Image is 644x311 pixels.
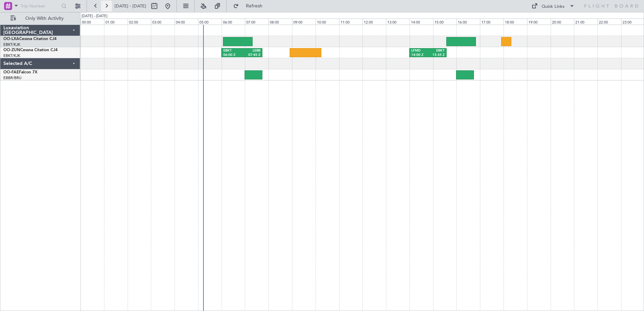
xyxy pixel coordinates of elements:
div: LFMD [411,48,428,53]
div: 13:00 [386,19,410,25]
div: 14:00 Z [411,53,428,58]
div: 14:00 [410,19,433,25]
div: EBKT [428,48,444,53]
a: OO-ZUNCessna Citation CJ4 [3,48,58,52]
div: 07:45 Z [242,53,260,58]
div: 03:00 [151,19,174,25]
a: EBKT/KJK [3,53,20,58]
div: [DATE] - [DATE] [82,13,107,19]
div: 17:00 [480,19,504,25]
div: EBKT [223,48,242,53]
span: [DATE] - [DATE] [115,3,146,9]
input: Trip Number [21,1,59,11]
div: 19:00 [527,19,551,25]
div: 10:00 [316,19,339,25]
div: 20:00 [551,19,574,25]
div: 09:00 [292,19,316,25]
span: OO-ZUN [3,48,20,52]
span: Refresh [240,4,268,8]
div: 11:00 [339,19,363,25]
div: 02:00 [128,19,151,25]
div: Quick Links [542,3,565,10]
a: OO-LXACessna Citation CJ4 [3,37,57,41]
span: OO-FAE [3,70,19,74]
a: EBBR/BRU [3,75,22,80]
div: 15:00 [433,19,457,25]
div: 15:35 Z [428,53,444,58]
button: Only With Activity [7,13,73,24]
div: 00:00 [80,19,104,25]
div: 06:00 [222,19,245,25]
div: 21:00 [574,19,598,25]
div: 07:00 [245,19,268,25]
div: 01:00 [104,19,128,25]
span: OO-LXA [3,37,19,41]
a: OO-FAEFalcon 7X [3,70,37,74]
button: Refresh [230,1,270,11]
button: Quick Links [528,1,578,11]
div: 05:00 [198,19,222,25]
div: 12:00 [362,19,386,25]
div: 16:00 [456,19,480,25]
div: 08:00 [268,19,292,25]
div: 06:00 Z [223,53,242,58]
div: 04:00 [174,19,198,25]
div: 18:00 [504,19,527,25]
div: 22:00 [598,19,621,25]
a: EBKT/KJK [3,42,20,47]
div: LEBB [242,48,260,53]
span: Only With Activity [18,16,71,21]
